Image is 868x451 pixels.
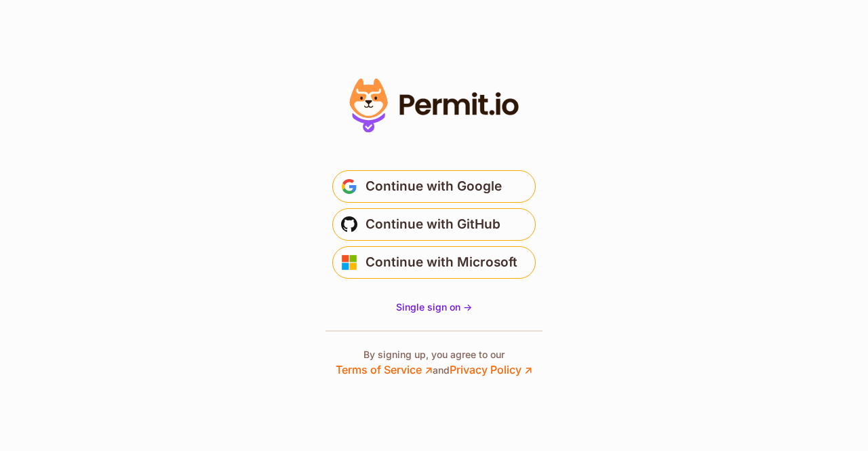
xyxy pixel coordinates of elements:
button: Continue with Google [332,170,536,203]
span: Single sign on -> [396,301,472,313]
a: Terms of Service ↗ [336,363,433,376]
a: Privacy Policy ↗ [450,363,532,376]
span: Continue with Google [366,176,502,197]
a: Single sign on -> [396,300,472,314]
button: Continue with GitHub [332,208,536,241]
span: Continue with Microsoft [366,252,517,273]
p: By signing up, you agree to our and [336,348,532,378]
button: Continue with Microsoft [332,246,536,279]
span: Continue with GitHub [366,214,500,235]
